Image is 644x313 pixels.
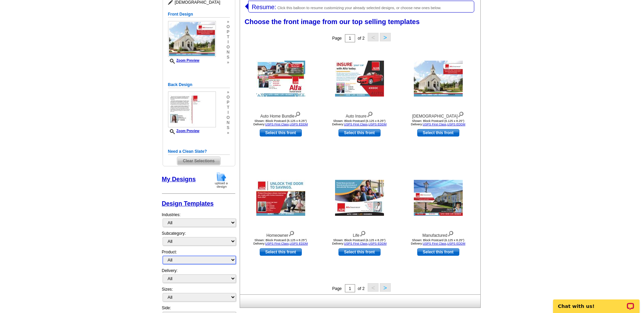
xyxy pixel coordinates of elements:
[162,268,235,286] div: Delivery:
[368,123,387,126] a: USPS EDDM
[168,59,200,62] a: Zoom Preview
[168,21,216,57] img: ALFAGENBF_Church_ALL.jpg
[367,110,373,118] img: view design details
[226,24,229,29] span: o
[168,82,230,88] h5: Back Design
[162,208,235,230] div: Industries:
[226,105,229,110] span: t
[332,36,342,41] span: Page
[338,129,381,137] a: use this design
[322,238,397,245] div: Shown: Block Postcard (6.125 x 8.25") Delivery: ,
[290,242,308,245] a: USPS EDDM
[401,110,476,119] div: [DEMOGRAPHIC_DATA]
[380,283,391,292] button: >
[226,120,229,125] span: n
[213,171,230,189] img: upload-design
[368,283,379,292] button: <
[162,200,214,207] a: Design Templates
[162,176,196,183] a: My Designs
[322,110,397,119] div: Auto Insure
[162,286,235,305] div: Sizes:
[290,123,308,126] a: USPS EDDM
[256,180,305,216] img: Homeowner
[226,100,229,105] span: p
[226,95,229,100] span: o
[243,110,318,119] div: Auto Home Bundle
[168,129,200,133] a: Zoom Preview
[226,55,229,60] span: s
[277,6,441,10] span: Click this balloon to resume customizing your already selected designs, or choose new ones below.
[226,45,229,50] span: o
[414,180,463,216] img: Manufactured
[265,123,289,126] a: USPS First Class
[335,180,384,216] img: Life
[226,60,229,65] span: »
[294,110,301,118] img: view design details
[358,36,365,41] span: of 2
[322,229,397,238] div: Life
[447,123,465,126] a: USPS EDDM
[423,123,446,126] a: USPS First Class
[243,229,318,238] div: Homeowner
[265,242,289,245] a: USPS First Class
[252,4,276,11] span: Resume:
[226,29,229,35] span: p
[423,242,446,245] a: USPS First Class
[226,125,229,130] span: s
[256,61,305,97] img: Auto Home Bundle
[245,1,248,12] img: leftArrow.png
[447,242,465,245] a: USPS EDDM
[177,157,220,165] span: Clear Selections
[260,248,302,256] a: use this design
[332,286,342,291] span: Page
[243,238,318,245] div: Shown: Block Postcard (6.125 x 8.25") Delivery: ,
[322,119,397,126] div: Shown: Block Postcard (6.125 x 8.25") Delivery: ,
[380,33,391,41] button: >
[226,50,229,55] span: n
[401,119,476,126] div: Shown: Block Postcard (6.125 x 8.25") Delivery: ,
[226,90,229,95] span: »
[417,248,459,256] a: use this design
[243,119,318,126] div: Shown: Block Postcard (6.125 x 8.25") Delivery: ,
[368,242,387,245] a: USPS EDDM
[226,19,229,24] span: »
[168,148,230,155] h5: Need a Clean Slate?
[458,110,464,118] img: view design details
[226,130,229,135] span: »
[226,40,229,45] span: i
[447,229,454,237] img: view design details
[245,18,420,25] span: Choose the front image from our top selling templates
[168,11,230,18] h5: Front Design
[260,129,302,137] a: use this design
[360,229,366,237] img: view design details
[417,129,459,137] a: use this design
[338,248,381,256] a: use this design
[288,229,295,237] img: view design details
[335,61,384,97] img: Auto Insure
[401,229,476,238] div: Manufactured
[226,35,229,40] span: t
[368,33,379,41] button: <
[226,115,229,120] span: o
[162,249,235,268] div: Product:
[344,242,368,245] a: USPS First Class
[168,91,216,127] img: ALFAGENBB_Church_ALL.jpg
[226,110,229,115] span: i
[414,61,463,97] img: Church
[358,286,365,291] span: of 2
[344,123,368,126] a: USPS First Class
[549,292,644,313] iframe: LiveChat chat widget
[162,230,235,249] div: Subcategory:
[401,238,476,245] div: Shown: Block Postcard (6.125 x 8.25") Delivery: ,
